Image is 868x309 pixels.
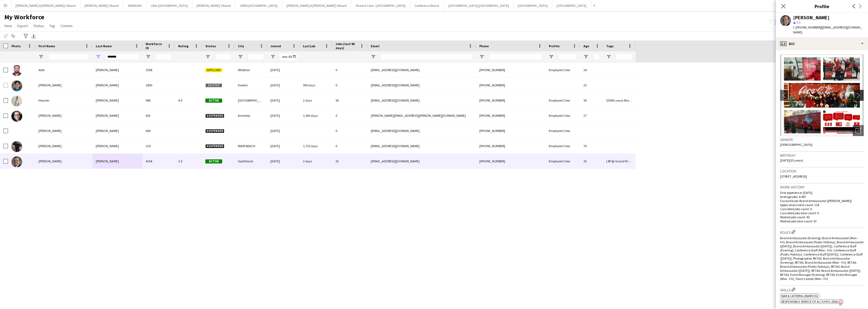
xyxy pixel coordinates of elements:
[780,287,864,292] h3: Skills
[580,138,603,153] div: 70
[332,62,368,77] div: 0
[175,154,202,169] div: 3.5
[155,53,172,60] input: Workforce ID Filter Input
[267,78,300,93] div: [DATE]
[23,33,29,39] app-action-btn: Advanced filters
[351,0,410,11] button: Share A Coke - [GEOGRAPHIC_DATA]
[142,93,175,108] div: 946
[545,138,580,153] div: Employed Crew
[267,108,300,123] div: [DATE]
[381,53,473,60] input: Email Filter Input
[549,54,554,59] button: Open Filter Menu
[332,108,368,123] div: 0
[35,62,92,77] div: Able
[371,54,376,59] button: Open Filter Menu
[11,141,22,152] img: rhonda johnson
[780,191,864,195] p: First experience: [DATE]
[549,44,560,48] span: Profile
[31,22,46,29] a: Status
[205,54,210,59] button: Open Filter Menu
[11,111,22,122] img: Olivia Johnson
[476,154,545,169] div: [PHONE_NUMBER]
[80,0,123,11] button: [PERSON_NAME]'s Board
[35,93,92,108] div: Heaven
[371,44,379,48] span: Email
[205,44,216,48] span: Status
[35,138,92,153] div: [PERSON_NAME]
[205,99,222,103] span: Active
[603,93,636,108] div: SXSW Luxury Brand, Uber Staff @ [GEOGRAPHIC_DATA]
[15,22,30,29] a: Export
[2,22,14,29] a: View
[368,93,476,108] div: [EMAIL_ADDRESS][DOMAIN_NAME]
[235,0,282,11] button: UBER [GEOGRAPHIC_DATA]
[780,55,864,136] img: Crew avatar or photo
[781,294,818,298] span: Bar & Catering (Barista)
[11,0,80,11] button: [PERSON_NAME] & [PERSON_NAME]'s Board
[476,62,545,77] div: [PHONE_NUMBER]
[775,19,802,26] button: Everyone2,160
[368,62,476,77] div: [EMAIL_ADDRESS][DOMAIN_NAME]
[796,20,800,24] span: 3.5
[270,44,281,48] span: Joined
[205,144,224,148] span: Suspended
[96,44,112,48] span: Last Name
[776,37,868,50] div: Bio
[205,159,222,163] span: Active
[142,108,175,123] div: 652
[780,207,864,211] p: Cancelled jobs count: 0
[476,138,545,153] div: [PHONE_NUMBER]
[60,23,73,28] span: Comms
[780,219,864,223] p: Worked jobs total count: 67
[3,83,8,88] input: Row Selection is disabled for this row (unchecked)
[11,65,22,76] img: Able Johnson
[616,53,632,60] input: Tags Filter Input
[146,0,192,11] button: Uber [GEOGRAPHIC_DATA]
[476,93,545,108] div: [PHONE_NUMBER]
[593,53,600,60] input: Age Filter Input
[489,53,542,60] input: Phone Filter Input
[780,203,864,207] p: Applications total count: 114
[332,123,368,138] div: 0
[853,125,864,136] div: Open photos pop-in
[96,54,101,59] button: Open Filter Menu
[92,138,142,153] div: [PERSON_NAME]
[35,78,92,93] div: [PERSON_NAME]
[142,62,175,77] div: 3558
[123,0,146,11] button: SAMSUNG
[479,54,484,59] button: Open Filter Menu
[142,154,175,169] div: 4154
[603,154,636,169] div: LRP @ Grand Prix 2025
[92,62,142,77] div: [PERSON_NAME]
[270,54,275,59] button: Open Filter Menu
[11,96,22,106] img: Heaven Johnson
[793,25,862,34] span: | [EMAIL_ADDRESS][DOMAIN_NAME]
[780,236,864,281] span: Brand Ambassador (Evening), Brand Ambassador (Mon - Fri), Brand Ambassador (Public Holiday), Bran...
[58,22,75,29] a: Comms
[30,33,37,39] app-action-btn: Export XLSX
[35,108,92,123] div: [PERSON_NAME]
[780,174,807,178] span: [STREET_ADDRESS]
[92,123,142,138] div: [PERSON_NAME]
[583,44,589,48] span: Age
[793,25,821,29] span: t. [PHONE_NUMBER]
[235,154,267,169] div: Southbank
[267,62,300,77] div: [DATE]
[205,129,224,133] span: Suspended
[11,80,22,91] img: Emma Johnson
[248,53,264,60] input: City Filter Input
[780,215,864,219] p: Worked jobs count: 45
[175,93,202,108] div: 4.0
[267,138,300,153] div: [DATE]
[235,138,267,153] div: MAIN BEACH
[49,23,55,28] span: Tag
[332,93,368,108] div: 56
[781,299,839,304] span: Responsible Service of Alcohol (RSA)
[235,108,267,123] div: Annerley
[580,62,603,77] div: 24
[336,42,358,50] span: Jobs (last 90 days)
[780,169,864,174] h3: Location
[332,78,368,93] div: 0
[39,44,55,48] span: First Name
[48,53,89,60] input: First Name Filter Input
